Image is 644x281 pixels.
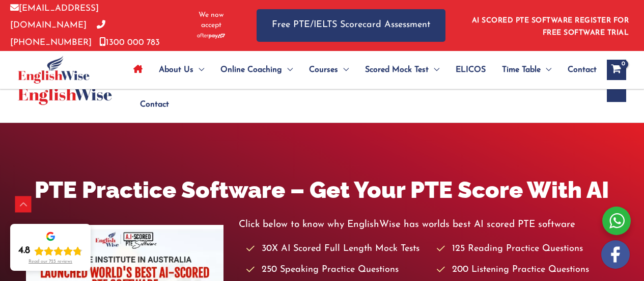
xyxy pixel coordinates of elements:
[456,52,486,88] span: ELICOS
[357,52,447,88] a: Scored Mock TestMenu Toggle
[257,9,445,41] a: Free PTE/IELTS Scorecard Assessment
[309,52,338,88] span: Courses
[220,52,282,88] span: Online Coaching
[193,52,204,88] span: Menu Toggle
[99,38,160,47] a: 1300 000 783
[151,52,212,88] a: About UsMenu Toggle
[447,52,494,88] a: ELICOS
[10,21,105,46] a: [PHONE_NUMBER]
[132,87,169,122] a: Contact
[541,52,551,88] span: Menu Toggle
[466,9,634,42] aside: Header Widget 1
[212,52,301,88] a: Online CoachingMenu Toggle
[437,262,618,278] li: 200 Listening Practice Questions
[246,241,428,258] li: 30X AI Scored Full Length Mock Tests
[140,87,169,122] span: Contact
[472,17,629,37] a: AI SCORED PTE SOFTWARE REGISTER FOR FREE SOFTWARE TRIAL
[197,33,225,39] img: Afterpay-Logo
[26,174,619,206] h1: PTE Practice Software – Get Your PTE Score With AI
[191,10,231,31] span: We now accept
[239,216,619,233] p: Click below to know why EnglishWise has worlds best AI scored PTE software
[282,52,293,88] span: Menu Toggle
[338,52,349,88] span: Menu Toggle
[159,52,193,88] span: About Us
[494,52,559,88] a: Time TableMenu Toggle
[568,52,597,88] span: Contact
[125,52,597,88] nav: Site Navigation: Main Menu
[246,262,428,278] li: 250 Speaking Practice Questions
[559,52,597,88] a: Contact
[18,245,30,257] div: 4.8
[365,52,429,88] span: Scored Mock Test
[29,259,72,265] div: Read our 723 reviews
[601,240,630,269] img: white-facebook.png
[437,241,618,258] li: 125 Reading Practice Questions
[607,60,626,80] a: View Shopping Cart, empty
[10,4,99,30] a: [EMAIL_ADDRESS][DOMAIN_NAME]
[429,52,439,88] span: Menu Toggle
[18,245,82,257] div: Rating: 4.8 out of 5
[301,52,357,88] a: CoursesMenu Toggle
[18,56,90,84] img: cropped-ew-logo
[502,52,541,88] span: Time Table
